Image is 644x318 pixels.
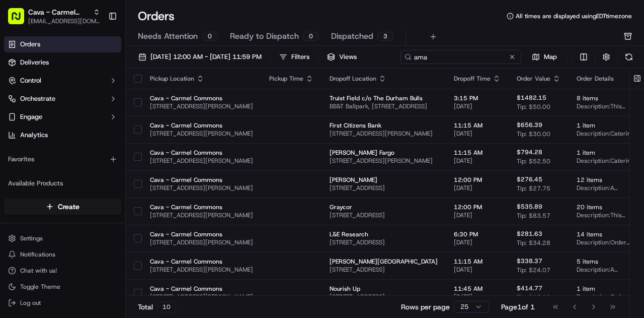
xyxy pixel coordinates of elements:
span: [STREET_ADDRESS][PERSON_NAME] [150,130,253,138]
button: [DATE] 12:00 AM - [DATE] 11:59 PM [134,50,266,64]
span: [STREET_ADDRESS][PERSON_NAME] [150,293,253,301]
span: • [87,156,91,164]
span: [STREET_ADDRESS][PERSON_NAME] [150,238,253,246]
a: 📗Knowledge Base [6,221,81,239]
div: Pickup Location [150,75,253,83]
span: Description: Order includes 10 pita packs with various fillings (Steak + Feta, Greek Chicken, Cri... [577,238,634,246]
div: 0 [303,32,319,41]
span: 5 items [577,258,634,266]
span: Pylon [100,243,122,251]
button: Orchestrate [4,91,121,107]
span: Tip: $52.50 [517,157,550,165]
span: Chat with us! [20,267,57,275]
span: Deliveries [20,58,49,67]
span: Toggle Theme [20,283,60,291]
button: Create [4,199,121,215]
span: 20 items [577,203,634,211]
div: Filters [291,52,309,61]
div: Dropoff Time [454,75,501,83]
a: Powered byPylon [71,243,122,251]
span: Notifications [20,250,55,259]
span: Description: A catering order including pita chips and dip, a group bowl bar with grilled chicken... [577,266,634,274]
span: Cava - Carmel Commons [150,149,253,157]
img: 1736555255976-a54dd68f-1ca7-489b-9aae-adbdc363a1c4 [10,96,28,114]
span: [DATE] [454,238,501,246]
span: 1 item [577,285,634,293]
span: 6:30 PM [454,230,501,238]
p: Welcome 👋 [10,40,183,56]
img: 1736555255976-a54dd68f-1ca7-489b-9aae-adbdc363a1c4 [20,184,28,192]
span: 3:15 PM [454,94,501,102]
span: Engage [20,112,42,121]
button: Log out [4,296,121,310]
div: We're available if you need us! [45,106,138,114]
div: Dropoff Location [330,75,438,83]
span: [DATE] 12:00 AM - [DATE] 11:59 PM [150,52,262,61]
div: Pickup Time [269,75,313,83]
span: [STREET_ADDRESS][PERSON_NAME] [330,157,438,165]
span: Description: Catering order for 25 people, including two group bowl bars (Harissa Honey Chicken a... [577,157,634,165]
span: L&E Research [330,230,438,238]
a: Deliveries [4,54,121,71]
span: 11:15 AM [454,149,501,157]
span: Map [544,52,557,61]
span: Tip: $24.07 [517,266,550,274]
span: Cava - Carmel Commons [150,230,253,238]
button: Cava - Carmel Commons[EMAIL_ADDRESS][DOMAIN_NAME] [4,4,104,28]
button: See all [156,129,183,141]
span: Cava - Carmel Commons [150,203,253,211]
span: [PERSON_NAME][GEOGRAPHIC_DATA] [330,258,438,266]
span: [STREET_ADDRESS] [330,266,438,274]
span: Description: Order includes Harissa Avocado, Chicken + Rice, and Greek Salad, along with serving ... [577,293,634,301]
input: Type to search [400,50,521,64]
img: Carmel Commons [10,147,26,163]
span: Log out [20,299,41,307]
span: [PERSON_NAME] [330,176,438,184]
span: [DATE] [93,156,113,164]
img: 1727276513143-84d647e1-66c0-4f92-a045-3c9f9f5dfd92 [21,96,39,114]
div: Total [138,301,176,312]
div: 0 [202,32,218,41]
span: • [84,183,87,192]
span: All times are displayed using EDT timezone [516,12,632,20]
div: Order Value [517,75,560,83]
span: 11:15 AM [454,258,501,266]
div: 3 [377,32,393,41]
span: [DATE] [454,157,501,165]
span: Cava - Carmel Commons [150,176,253,184]
span: Carmel Commons [31,156,85,164]
span: $276.45 [517,175,542,183]
span: 14 items [577,230,634,238]
button: Toggle Theme [4,280,121,294]
div: 💻 [85,226,93,234]
div: 📗 [10,226,18,234]
div: Page 1 of 1 [501,302,535,312]
button: Filters [275,50,314,64]
span: BB&T Ballpark, [STREET_ADDRESS] [330,102,438,110]
span: Nourish Up [330,285,438,293]
span: 1 item [577,121,634,130]
span: Knowledge Base [20,225,77,235]
a: Orders [4,36,121,52]
span: Description: This catering order includes multiple Group Bowl Bars with various proteins like Gri... [577,102,634,110]
span: 1 item [577,149,634,157]
img: Nash [10,10,30,30]
span: Settings [20,234,43,242]
span: $281.63 [517,230,542,238]
span: [DATE] [454,266,501,274]
a: Analytics [4,127,121,143]
span: Cava - Carmel Commons [150,285,253,293]
span: $656.39 [517,121,542,129]
span: Tip: $83.57 [517,212,550,220]
button: Engage [4,109,121,125]
span: Views [339,52,357,61]
span: [PERSON_NAME] Fargo [330,149,438,157]
span: [DATE] [454,130,501,138]
button: Cava - Carmel Commons [28,7,89,17]
span: [STREET_ADDRESS] [330,293,438,301]
span: 12 items [577,176,634,184]
span: [DATE] [454,293,501,301]
p: Rows per page [401,302,450,312]
button: Chat with us! [4,264,121,278]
